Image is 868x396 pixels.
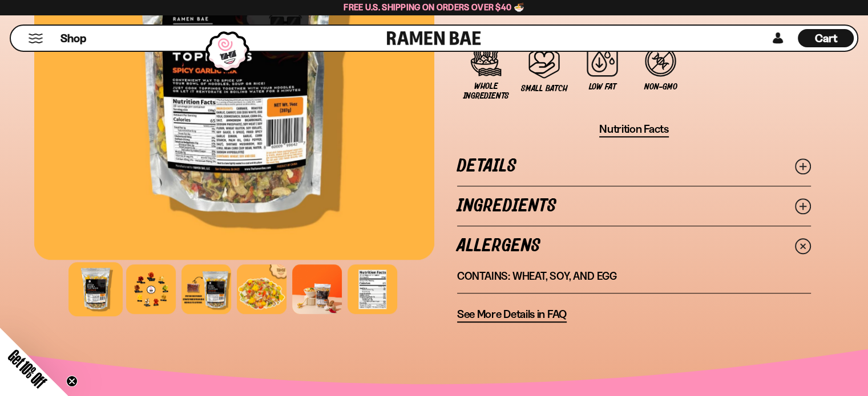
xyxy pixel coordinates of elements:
[463,81,510,101] span: Whole Ingredients
[66,375,78,387] button: Close teaser
[457,269,811,284] p: CONTAINS: WHEAT, SOY, AND EGG
[644,82,677,92] span: Non-GMO
[60,31,86,46] span: Shop
[457,226,811,266] a: Allergens
[457,307,567,322] a: See More Details in FAQ
[457,186,811,226] a: Ingredients
[815,31,837,45] span: Cart
[798,26,854,51] a: Cart
[521,84,567,93] span: Small Batch
[457,146,811,186] a: Details
[599,122,669,136] span: Nutrition Facts
[28,34,43,43] button: Mobile Menu Trigger
[60,29,86,47] a: Shop
[344,2,524,13] span: Free U.S. Shipping on Orders over $40 🍜
[599,122,669,137] button: Nutrition Facts
[589,82,616,92] span: Low Fat
[5,346,50,391] span: Get 10% Off
[457,307,567,321] span: See More Details in FAQ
